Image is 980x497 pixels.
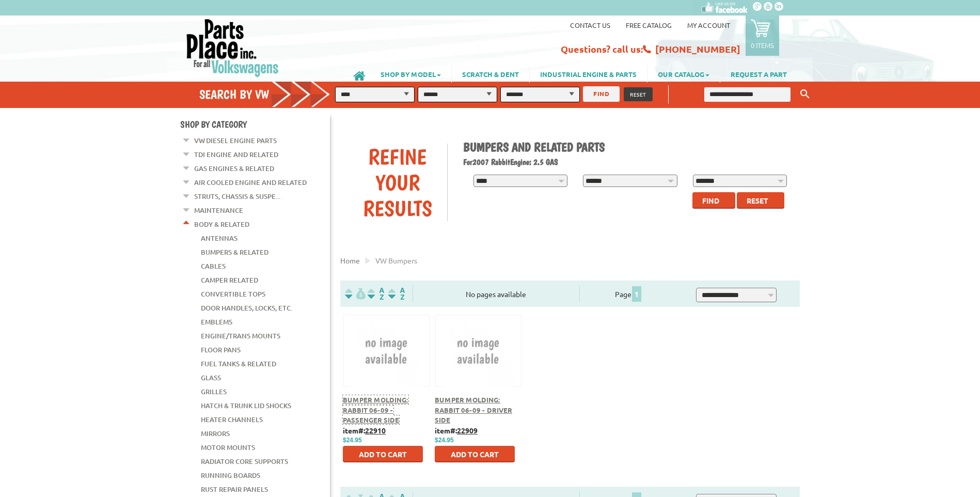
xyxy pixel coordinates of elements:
a: Struts, Chassis & Suspe... [194,190,280,203]
a: Contact us [570,21,610,29]
a: INDUSTRIAL ENGINE & PARTS [530,65,647,83]
u: 22910 [365,426,386,435]
a: TDI Engine and Related [194,148,278,161]
span: VW bumpers [375,256,417,265]
img: Parts Place Inc! [185,18,280,77]
a: Door Handles, Locks, Etc. [201,301,292,315]
span: Add to Cart [451,449,499,459]
a: Running Boards [201,469,260,482]
a: Hatch & Trunk Lid Shocks [201,399,291,412]
a: Glass [201,371,221,384]
span: Add to Cart [359,449,407,459]
span: Reset [747,196,768,205]
span: RESET [630,90,646,98]
a: Bumper Molding: Rabbit 06-09 - Passenger Side [343,395,408,424]
a: Bumpers & Related [201,245,268,259]
a: Cables [201,259,226,273]
img: Sort by Sales Rank [386,288,407,300]
a: Grilles [201,385,227,398]
a: VW Diesel Engine Parts [194,134,277,147]
a: Rust Repair Panels [201,483,268,496]
a: Home [340,256,360,265]
h1: Bumpers and Related Parts [463,139,793,154]
a: Antennas [201,231,238,245]
a: 0 items [746,15,779,56]
button: Reset [737,192,784,209]
span: Find [702,196,719,205]
a: Heater Channels [201,413,263,426]
span: $24.95 [435,437,454,444]
span: $24.95 [343,437,362,444]
span: Engine: 2.5 GAS [510,157,558,167]
a: REQUEST A PART [720,65,797,83]
a: Gas Engines & Related [194,162,274,175]
a: Motor Mounts [201,441,255,454]
a: Convertible Tops [201,287,265,301]
button: FIND [583,86,620,102]
a: SCRATCH & DENT [452,65,529,83]
b: item#: [435,426,478,435]
a: Camper Related [201,273,258,287]
button: Find [692,192,735,209]
div: Page [579,285,678,302]
p: 0 items [751,41,774,50]
a: Maintenance [194,204,243,217]
a: OUR CATALOG [647,65,720,83]
a: Engine/Trans Mounts [201,329,280,343]
a: My Account [687,21,730,29]
a: Body & Related [194,218,249,231]
u: 22909 [457,426,478,435]
a: Mirrors [201,427,230,440]
h2: 2007 Rabbit [463,157,793,167]
a: Bumper Molding: Rabbit 06-09 - Driver Side [435,395,512,424]
img: filterpricelow.svg [345,288,366,300]
h4: Shop By Category [180,119,330,130]
a: Radiator Core Supports [201,455,288,468]
div: Refine Your Results [348,144,447,221]
h4: Search by VW [199,87,341,102]
a: Free Catalog [626,21,672,29]
a: Fuel Tanks & Related [201,357,276,370]
a: SHOP BY MODEL [370,65,451,83]
button: Add to Cart [343,446,423,462]
button: Add to Cart [435,446,515,462]
a: Emblems [201,315,232,329]
a: Air Cooled Engine and Related [194,176,307,189]
button: Keyword Search [797,86,813,103]
button: RESET [624,87,653,101]
img: Sort by Headline [366,288,386,300]
span: 1 [632,286,641,302]
b: item#: [343,426,386,435]
div: No pages available [413,289,579,300]
a: Floor Pans [201,343,241,356]
span: For [463,157,472,167]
